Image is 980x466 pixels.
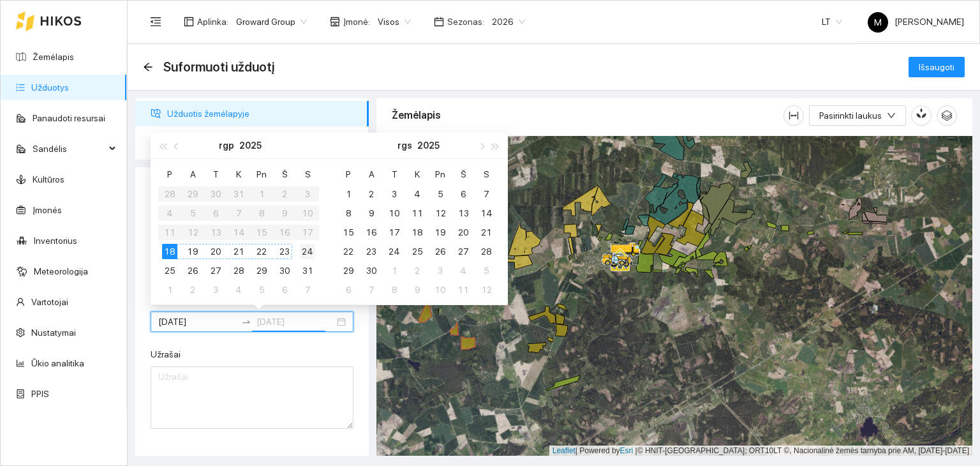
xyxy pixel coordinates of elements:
[208,263,223,278] div: 27
[33,205,62,215] a: Įmonės
[227,280,250,299] td: 2025-09-04
[181,261,204,280] td: 2025-08-26
[330,17,340,27] span: shop
[387,206,402,221] div: 10
[273,261,296,280] td: 2025-08-30
[158,261,181,280] td: 2025-08-25
[33,113,105,123] a: Panaudoti resursai
[360,261,383,280] td: 2025-09-30
[360,242,383,261] td: 2025-09-23
[34,236,77,246] a: Inventorius
[387,225,402,240] div: 17
[158,242,181,261] td: 2025-08-18
[197,15,228,29] span: Aplinka :
[919,60,954,74] span: Išsaugoti
[475,204,498,223] td: 2025-09-14
[360,184,383,204] td: 2025-09-02
[887,111,896,121] span: down
[410,263,425,278] div: 2
[406,223,429,242] td: 2025-09-18
[429,223,452,242] td: 2025-09-19
[143,9,168,34] button: menu-fold
[429,261,452,280] td: 2025-10-03
[429,164,452,184] th: Pn
[549,446,972,456] div: | Powered by © HNIT-[GEOGRAPHIC_DATA]; ORT10LT ©, Nacionalinė žemės tarnyba prie AM, [DATE]-[DATE]
[635,446,637,455] span: |
[433,263,448,278] div: 3
[204,164,227,184] th: T
[31,389,49,399] a: PPIS
[185,244,200,259] div: 19
[31,82,69,93] a: Užduotys
[406,242,429,261] td: 2025-09-25
[874,12,882,33] span: M
[31,358,84,368] a: Ūkio analitika
[181,242,204,261] td: 2025-08-19
[456,186,471,202] div: 6
[273,242,296,261] td: 2025-08-23
[383,164,406,184] th: T
[241,317,251,327] span: swap-right
[447,15,484,29] span: Sezonas :
[277,282,292,297] div: 6
[360,164,383,184] th: A
[296,280,319,299] td: 2025-09-07
[387,282,402,297] div: 8
[620,446,634,455] a: Esri
[475,164,498,184] th: S
[479,244,494,259] div: 28
[241,317,251,327] span: to
[296,164,319,184] th: S
[33,136,105,162] span: Sandėlis
[250,242,273,261] td: 2025-08-22
[236,12,307,31] span: Groward Group
[479,206,494,221] div: 14
[341,282,356,297] div: 6
[33,174,64,184] a: Kultūros
[383,261,406,280] td: 2025-10-01
[181,280,204,299] td: 2025-09-02
[406,261,429,280] td: 2025-10-02
[809,105,906,126] button: Pasirinkti laukusdown
[143,62,153,73] div: Atgal
[429,204,452,223] td: 2025-09-12
[429,184,452,204] td: 2025-09-05
[364,263,379,278] div: 30
[341,244,356,259] div: 22
[456,206,471,221] div: 13
[378,12,411,31] span: Visos
[143,62,153,72] span: arrow-left
[31,297,68,307] a: Vartotojai
[208,244,223,259] div: 20
[479,282,494,297] div: 12
[783,105,804,126] button: column-width
[387,186,402,202] div: 3
[433,244,448,259] div: 26
[434,17,444,27] span: calendar
[406,204,429,223] td: 2025-09-11
[341,186,356,202] div: 1
[475,242,498,261] td: 2025-09-28
[475,184,498,204] td: 2025-09-07
[452,164,475,184] th: Š
[273,280,296,299] td: 2025-09-06
[341,225,356,240] div: 15
[410,244,425,259] div: 25
[479,225,494,240] div: 21
[296,242,319,261] td: 2025-08-24
[909,57,965,77] button: Išsaugoti
[162,263,177,278] div: 25
[277,244,292,259] div: 23
[475,261,498,280] td: 2025-10-05
[383,223,406,242] td: 2025-09-17
[231,244,246,259] div: 21
[417,133,440,158] button: 2025
[250,280,273,299] td: 2025-09-05
[34,266,88,276] a: Meteorologija
[150,16,161,27] span: menu-fold
[383,204,406,223] td: 2025-09-10
[492,12,525,31] span: 2026
[300,282,315,297] div: 7
[254,244,269,259] div: 22
[452,242,475,261] td: 2025-09-27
